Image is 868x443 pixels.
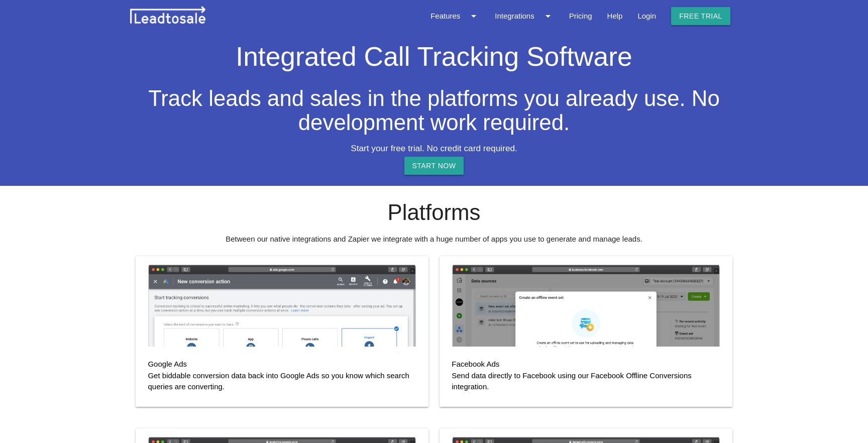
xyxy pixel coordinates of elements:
h1: Integrated Call Tracking Software [130,32,738,72]
img: leadtosale.png [130,6,205,24]
p: Get biddable conversion data back into Google Ads so you know which search queries are converting. [148,370,416,393]
strong: Facebook Ads [452,360,499,368]
h2: Platforms [130,200,738,225]
h5: Start your free trial. No credit card required. [130,144,738,153]
h2: Track leads and sales in the platforms you already use. No development work required. [130,86,738,135]
strong: Google Ads [148,360,187,368]
a: Free trial [671,7,730,25]
a: Facebook Ads Send data directly to Facebook using our Facebook Offline Conversions integration. [440,256,732,407]
a: Google Ads Get biddable conversion data back into Google Ads so you know which search queries are... [136,256,428,407]
p: Between our native integrations and Zapier we integrate with a huge number of apps you use to gen... [130,234,738,245]
a: START NOW [404,157,464,175]
p: Send data directly to Facebook using our Facebook Offline Conversions integration. [452,370,720,393]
